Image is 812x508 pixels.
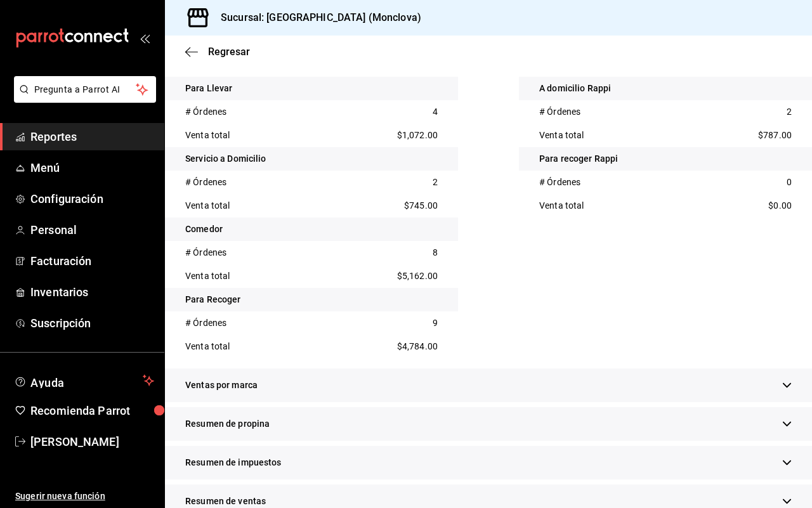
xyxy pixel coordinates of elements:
[539,105,580,119] div: # Órdenes
[185,456,282,469] span: Resumen de impuestos
[185,379,258,392] span: Ventas por marca
[185,246,226,259] div: # Órdenes
[185,46,250,58] button: Regresar
[404,199,438,212] span: $745.00
[433,176,438,189] div: 2
[30,128,154,145] span: Reportes
[768,199,792,212] span: $0.00
[539,199,584,212] div: Venta total
[397,340,438,353] span: $4,784.00
[185,495,266,508] span: Resumen de ventas
[185,82,232,95] div: Para Llevar
[185,340,230,353] div: Venta total
[30,159,154,176] span: Menú
[397,129,438,142] span: $1,072.00
[185,417,270,431] span: Resumen de propina
[539,152,618,166] div: Para recoger Rappi
[14,76,156,103] button: Pregunta a Parrot AI
[9,92,156,105] a: Pregunta a Parrot AI
[34,83,136,96] span: Pregunta a Parrot AI
[433,246,438,259] div: 8
[30,433,154,450] span: [PERSON_NAME]
[433,105,438,119] div: 4
[758,129,792,142] span: $787.00
[185,152,266,166] div: Servicio a Domicilio
[15,490,154,503] span: Sugerir nueva función
[185,105,226,119] div: # Órdenes
[185,293,241,306] div: Para Recoger
[539,82,611,95] div: A domicilio Rappi
[787,176,792,189] div: 0
[185,223,223,236] div: Comedor
[433,316,438,330] div: 9
[30,283,154,301] span: Inventarios
[185,199,230,212] div: Venta total
[208,46,250,58] span: Regresar
[30,190,154,207] span: Configuración
[185,270,230,283] div: Venta total
[211,10,421,25] h3: Sucursal: [GEOGRAPHIC_DATA] (Monclova)
[30,315,154,332] span: Suscripción
[185,176,226,189] div: # Órdenes
[787,105,792,119] div: 2
[397,270,438,283] span: $5,162.00
[30,252,154,270] span: Facturación
[30,373,138,388] span: Ayuda
[185,316,226,330] div: # Órdenes
[140,33,150,43] button: open_drawer_menu
[30,221,154,238] span: Personal
[185,129,230,142] div: Venta total
[539,129,584,142] div: Venta total
[30,402,154,419] span: Recomienda Parrot
[539,176,580,189] div: # Órdenes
